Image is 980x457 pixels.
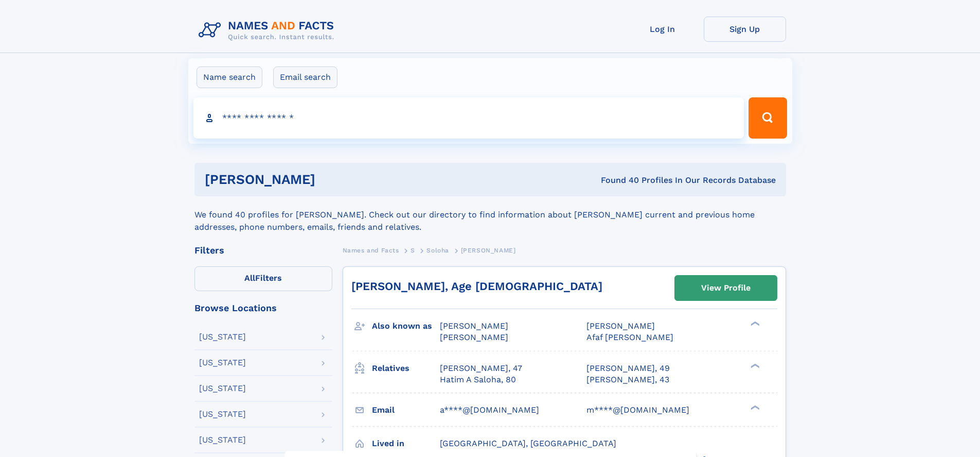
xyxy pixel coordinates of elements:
h3: Relatives [372,360,440,377]
label: Filters [194,266,332,291]
div: ❯ [748,404,760,411]
span: Soloha [426,247,449,254]
div: [US_STATE] [199,410,246,418]
label: Name search [197,66,262,88]
div: ❯ [748,320,760,327]
div: [US_STATE] [199,359,246,367]
span: [PERSON_NAME] [440,321,508,331]
h3: Also known as [372,317,440,335]
div: [US_STATE] [199,384,246,393]
span: All [244,273,255,283]
label: Email search [273,66,337,88]
a: Hatim A Saloha, 80 [440,374,516,385]
div: We found 40 profiles for [PERSON_NAME]. Check out our directory to find information about [PERSON... [194,196,786,233]
span: Afaf [PERSON_NAME] [586,332,673,342]
span: [GEOGRAPHIC_DATA], [GEOGRAPHIC_DATA] [440,438,616,448]
h3: Lived in [372,435,440,452]
a: [PERSON_NAME], 43 [586,374,669,385]
span: S [411,247,415,254]
a: View Profile [675,276,777,300]
a: [PERSON_NAME], 47 [440,363,522,374]
a: S [411,244,415,257]
a: [PERSON_NAME], 49 [586,363,670,374]
span: [PERSON_NAME] [586,321,655,331]
div: Found 40 Profiles In Our Records Database [458,175,776,186]
h3: Email [372,401,440,419]
div: [US_STATE] [199,436,246,444]
a: Names and Facts [343,244,399,257]
span: [PERSON_NAME] [461,247,516,254]
a: Soloha [426,244,449,257]
a: [PERSON_NAME], Age [DEMOGRAPHIC_DATA] [351,280,602,293]
img: Logo Names and Facts [194,16,343,44]
a: Sign Up [704,16,786,42]
input: search input [193,97,744,139]
div: View Profile [701,276,751,300]
div: Filters [194,246,332,255]
h1: [PERSON_NAME] [205,173,458,186]
div: Browse Locations [194,303,332,313]
a: Log In [621,16,704,42]
button: Search Button [749,97,787,139]
span: [PERSON_NAME] [440,332,508,342]
div: ❯ [748,362,760,369]
div: [US_STATE] [199,333,246,341]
